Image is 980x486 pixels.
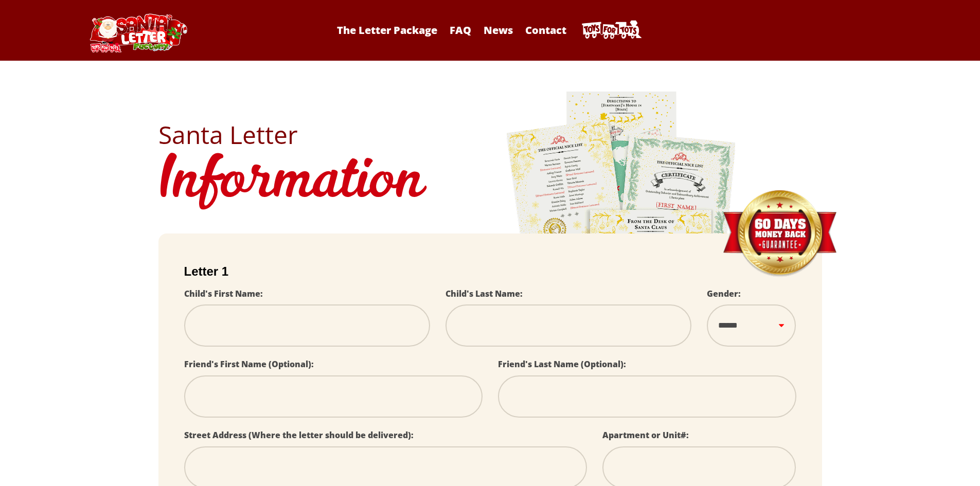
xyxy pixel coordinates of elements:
[332,23,442,37] a: The Letter Package
[86,13,189,52] img: Santa Letter Logo
[184,358,314,370] label: Friend's First Name (Optional):
[184,288,263,299] label: Child's First Name:
[446,288,523,299] label: Child's Last Name:
[506,90,737,377] img: letters.png
[184,264,796,279] h2: Letter 1
[498,358,626,370] label: Friend's Last Name (Optional):
[184,429,414,441] label: Street Address (Where the letter should be delivered):
[158,122,822,147] h2: Santa Letter
[520,23,572,37] a: Contact
[602,429,689,441] label: Apartment or Unit#:
[478,23,518,37] a: News
[722,190,838,278] img: Money Back Guarantee
[707,288,741,299] label: Gender:
[158,147,822,218] h1: Information
[444,23,476,37] a: FAQ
